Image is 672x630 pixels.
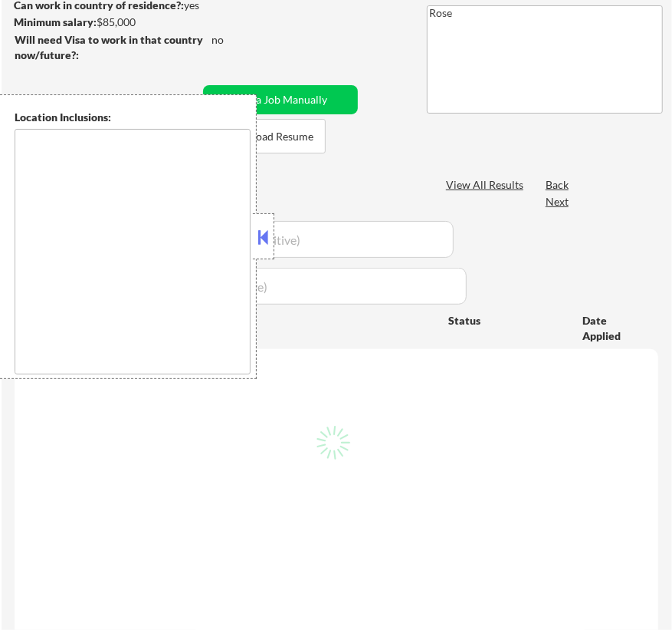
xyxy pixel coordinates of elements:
[103,268,467,305] input: Search by title (case sensitive)
[448,306,560,334] div: Status
[546,194,570,209] div: Next
[109,221,454,258] input: Search by company (case sensitive)
[14,15,269,30] div: $85,000
[211,32,255,48] div: no
[203,85,358,114] button: Add a Job Manually
[209,313,434,328] div: Title
[15,110,251,125] div: Location Inclusions:
[582,313,640,343] div: Date Applied
[546,177,570,193] div: Back
[446,177,528,193] div: View All Results
[15,33,205,61] strong: Will need Visa to work in that country now/future?:
[14,15,97,28] strong: Minimum salary:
